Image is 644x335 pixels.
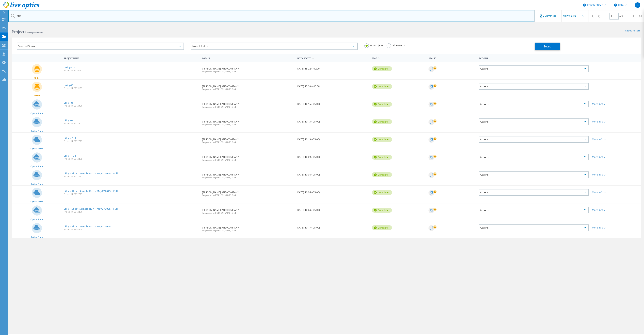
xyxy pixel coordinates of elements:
[64,158,199,160] span: Project ID: 3012296
[372,172,392,177] div: Complete
[202,159,293,161] span: Requested by [PERSON_NAME], Dell
[12,29,26,34] b: Projects
[200,115,295,129] div: [PERSON_NAME] AND COMPANY
[202,88,293,90] span: Requested by [PERSON_NAME], Dell
[200,150,295,164] div: [PERSON_NAME] AND COMPANY
[30,148,43,150] span: Optical Prime
[619,15,623,18] span: of 1
[64,190,118,192] a: Lilly - Short Sample Run - May272025 - Full
[295,55,370,61] div: Date Created
[295,115,370,126] div: [DATE] 10:13 (-05:00)
[202,194,293,196] span: Requested by [PERSON_NAME], Dell
[64,193,199,195] span: Project ID: 3012293
[295,62,370,73] div: [DATE] 15:22 (+00:00)
[427,55,477,61] div: Deal Id
[592,173,639,176] div: More Info
[200,62,295,76] div: [PERSON_NAME] AND COMPANY
[545,15,556,17] span: Advanced
[64,225,111,228] a: Lilly - Short Sample Run - May272025
[592,191,639,193] div: More Info
[625,29,641,32] a: Reset Filters
[34,77,40,79] span: Unity
[64,172,118,175] a: Lilly - Short Sample Run - May272025 - Full
[200,186,295,200] div: [PERSON_NAME] AND COMPANY
[372,84,392,89] div: Complete
[64,208,118,210] a: Lilly - Short Sample Run - May272025 - Full
[191,43,358,50] div: Project Status
[64,102,74,104] a: Lilly Full
[295,97,370,109] div: [DATE] 10:15 (-05:00)
[64,137,76,139] a: Lilly - Full
[200,203,295,217] div: [PERSON_NAME] AND COMPANY
[479,207,589,213] div: Actions
[202,141,293,143] span: Requested by [PERSON_NAME], Dell
[588,10,595,22] div: |
[202,124,293,126] span: Requested by [PERSON_NAME], Dell
[3,7,40,9] a: Live Optics Dashboard
[372,190,392,195] div: Complete
[372,225,392,230] div: Complete
[64,140,199,142] span: Project ID: 3012299
[592,120,639,123] div: More Info
[592,226,639,229] div: More Info
[364,43,383,47] label: My Projects
[295,186,370,197] div: [DATE] 10:06 (-05:00)
[372,102,392,107] div: Complete
[592,156,639,158] div: More Info
[64,211,199,213] span: Project ID: 3012291
[62,55,201,61] div: Project Name
[295,168,370,179] div: [DATE] 10:08 (-05:00)
[64,69,199,72] span: Project ID: 3019195
[479,136,589,143] div: Actions
[64,175,199,178] span: Project ID: 3012295
[8,10,535,22] input: Search projects by name, owner, ID, company, etc
[592,209,639,211] div: More Info
[535,43,560,50] button: Search
[372,208,392,213] div: Complete
[637,10,644,22] div: |
[202,71,293,73] span: Requested by [PERSON_NAME], Dell
[295,133,370,144] div: [DATE] 10:13 (-05:00)
[64,84,75,86] a: unity401
[592,103,639,105] div: More Info
[370,55,427,61] div: Status
[26,31,43,34] span: 10 Projects Found
[372,137,392,142] div: Complete
[30,183,43,185] span: Optical Prime
[64,155,76,157] a: Lilly - Full
[30,130,43,132] span: Optical Prime
[479,154,589,160] div: Actions
[387,43,405,47] label: All Projects
[479,83,589,90] div: Actions
[30,165,43,167] span: Optical Prime
[202,230,293,232] span: Requested by [PERSON_NAME], Dell
[34,95,40,97] span: Unity
[372,66,392,71] div: Complete
[64,228,199,231] span: Project ID: 2934367
[64,87,199,89] span: Project ID: 3019189
[592,138,639,140] div: More Info
[30,218,43,220] span: Optical Prime
[479,189,589,196] div: Actions
[17,43,184,50] div: Selected Scans
[636,4,639,6] span: BR
[202,177,293,179] span: Requested by [PERSON_NAME], Dell
[64,66,75,69] a: unity402
[477,55,590,61] div: Actions
[200,55,295,61] div: Owner
[479,171,589,178] div: Actions
[200,133,295,147] div: [PERSON_NAME] AND COMPANY
[200,97,295,111] div: [PERSON_NAME] AND COMPANY
[295,203,370,215] div: [DATE] 10:04 (-05:00)
[614,4,617,7] svg: \n
[295,150,370,162] div: [DATE] 10:09 (-05:00)
[200,168,295,182] div: [PERSON_NAME] AND COMPANY
[200,221,295,235] div: [PERSON_NAME] AND COMPANY
[295,80,370,91] div: [DATE] 15:20 (+00:00)
[479,118,589,125] div: Actions
[479,224,589,231] div: Actions
[202,212,293,214] span: Requested by [PERSON_NAME], Dell
[544,45,552,48] span: Search
[64,119,74,122] a: Lilly Full
[64,122,199,125] span: Project ID: 3012300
